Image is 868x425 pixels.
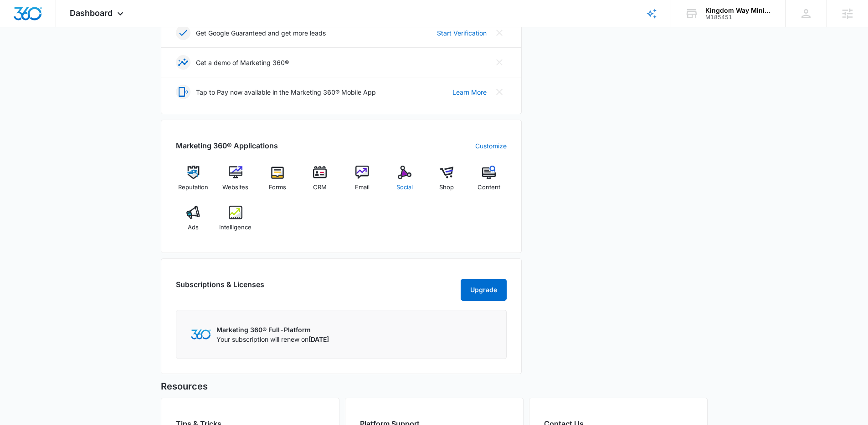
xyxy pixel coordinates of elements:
a: Learn More [452,87,487,97]
a: Customize [475,141,507,151]
a: Shop [429,166,464,198]
a: Websites [218,166,253,198]
button: Close [492,25,507,40]
div: account name [705,7,772,14]
button: Close [492,55,507,70]
a: Email [345,166,380,198]
a: Start Verification [437,28,487,38]
span: Websites [222,183,248,192]
a: Ads [176,206,211,238]
button: Upgrade [461,279,507,301]
button: Close [492,85,507,99]
a: Social [387,166,422,198]
a: Forms [260,166,295,198]
p: Get a demo of Marketing 360® [196,58,289,67]
p: Tap to Pay now available in the Marketing 360® Mobile App [196,87,376,97]
div: account id [705,14,772,20]
span: Forms [269,183,286,192]
span: Shop [439,183,454,192]
span: Social [396,183,413,192]
span: Dashboard [70,8,113,18]
h2: Marketing 360® Applications [176,140,278,151]
span: Reputation [178,183,208,192]
span: Intelligence [219,223,252,232]
span: Ads [188,223,199,232]
span: Email [355,183,370,192]
span: CRM [313,183,327,192]
p: Your subscription will renew on [216,334,329,344]
a: CRM [303,166,338,198]
h2: Subscriptions & Licenses [176,279,264,297]
span: [DATE] [308,335,329,343]
a: Content [472,166,507,198]
p: Marketing 360® Full-Platform [216,325,329,334]
img: Marketing 360 Logo [191,329,211,339]
h5: Resources [161,379,708,393]
a: Intelligence [218,206,253,238]
span: Content [478,183,500,192]
a: Reputation [176,166,211,198]
p: Get Google Guaranteed and get more leads [196,28,326,38]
